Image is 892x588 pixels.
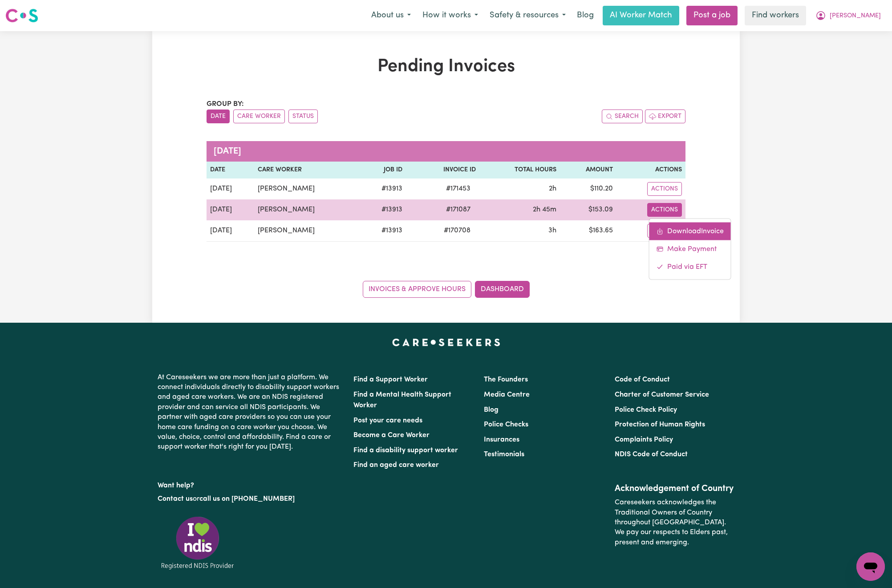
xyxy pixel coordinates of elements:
h1: Pending Invoices [207,56,685,77]
p: Want help? [158,477,343,491]
button: About us [365,6,417,25]
a: Download invoice #171087 [649,222,731,240]
td: # 13913 [360,220,406,242]
a: Post a job [686,6,738,25]
th: Amount [560,162,616,178]
td: $ 153.09 [560,199,616,220]
p: At Careseekers we are more than just a platform. We connect individuals directly to disability su... [158,369,343,456]
a: Contact us [158,495,193,503]
th: Date [207,162,254,178]
td: [PERSON_NAME] [254,220,360,242]
td: [PERSON_NAME] [254,199,360,220]
div: Actions [649,218,731,280]
a: Protection of Human Rights [615,421,705,428]
a: Insurances [484,436,519,443]
button: Search [602,109,643,123]
td: $ 163.65 [560,220,616,242]
span: Group by: [207,101,244,108]
h2: Acknowledgement of Country [615,483,734,494]
iframe: Button to launch messaging window [856,552,885,581]
button: My Account [810,6,887,25]
a: Find workers [745,6,806,25]
a: Testimonials [484,451,524,458]
span: [PERSON_NAME] [830,11,881,21]
button: sort invoices by care worker [233,109,285,123]
td: [PERSON_NAME] [254,178,360,199]
a: NDIS Code of Conduct [615,451,688,458]
a: The Founders [484,376,528,383]
button: Actions [647,224,682,238]
td: [DATE] [207,220,254,242]
a: Complaints Policy [615,436,673,443]
a: Mark invoice #171087 as paid via EFT [649,258,731,276]
button: Actions [647,182,682,196]
td: # 13913 [360,178,406,199]
td: # 13913 [360,199,406,220]
a: Invoices & Approve Hours [363,281,471,298]
a: Blog [484,406,499,414]
button: sort invoices by paid status [288,109,318,123]
th: Care Worker [254,162,360,178]
p: or [158,491,343,507]
td: [DATE] [207,178,254,199]
a: Dashboard [475,281,530,298]
img: Careseekers logo [5,8,38,24]
a: Find a disability support worker [353,447,458,454]
span: # 171087 [441,204,476,215]
button: sort invoices by date [207,109,230,123]
a: Post your care needs [353,417,422,424]
p: Careseekers acknowledges the Traditional Owners of Country throughout [GEOGRAPHIC_DATA]. We pay o... [615,494,734,551]
a: Become a Care Worker [353,432,430,439]
a: Police Checks [484,421,528,428]
caption: [DATE] [207,141,685,162]
button: Safety & resources [484,6,572,25]
a: Charter of Customer Service [615,391,709,398]
a: Blog [572,6,599,25]
th: Total Hours [479,162,560,178]
button: How it works [417,6,484,25]
a: Find an aged care worker [353,462,439,469]
td: $ 110.20 [560,178,616,199]
span: 2 hours 45 minutes [533,206,556,213]
a: Careseekers logo [5,5,38,26]
a: Police Check Policy [615,406,677,414]
a: Make Payment [649,240,731,258]
th: Invoice ID [406,162,479,178]
a: Media Centre [484,391,530,398]
a: Find a Support Worker [353,376,428,383]
td: [DATE] [207,199,254,220]
a: AI Worker Match [603,6,679,25]
button: Actions [647,203,682,217]
a: Find a Mental Health Support Worker [353,391,451,409]
th: Actions [616,162,685,178]
a: Careseekers home page [392,339,500,346]
span: # 171453 [441,183,476,194]
button: Export [645,109,685,123]
a: call us on [PHONE_NUMBER] [199,495,295,503]
span: 3 hours [548,227,556,234]
img: Registered NDIS provider [158,515,238,571]
a: Code of Conduct [615,376,670,383]
span: # 170708 [438,225,476,236]
span: 2 hours [549,185,556,192]
th: Job ID [360,162,406,178]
